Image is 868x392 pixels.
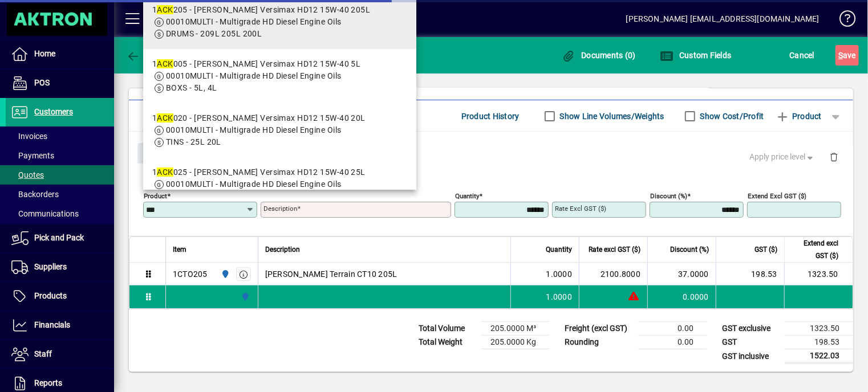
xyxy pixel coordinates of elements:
[589,243,640,256] span: Rate excl GST ($)
[785,336,853,349] td: 198.53
[34,349,52,358] span: Staff
[166,83,217,92] span: BOXS - 5L, 4L
[660,51,732,60] span: Custom Fields
[6,165,114,185] a: Quotes
[546,291,573,303] span: 1.0000
[820,152,847,162] app-page-header-button: Delete
[34,49,55,58] span: Home
[11,170,44,179] span: Quotes
[166,125,342,134] span: 00010MULTI - Multigrade HD Diesel Engine Oils
[831,2,854,39] a: Knowledge Base
[787,45,818,66] button: Cancel
[6,40,114,68] a: Home
[790,46,815,64] span: Cancel
[647,263,716,285] td: 37.0000
[481,322,550,336] td: 205.0000 M³
[670,243,709,256] span: Discount (%)
[6,204,114,223] a: Communications
[481,336,550,349] td: 205.0000 Kg
[263,205,297,213] mat-label: Description
[562,51,636,60] span: Documents (0)
[114,45,177,66] app-page-header-button: Back
[6,282,114,311] a: Products
[123,45,167,66] button: Back
[586,268,640,280] div: 2100.8000
[6,311,114,340] a: Financials
[137,143,176,164] button: Close
[716,349,785,364] td: GST inclusive
[34,320,70,329] span: Financials
[166,71,342,80] span: 00010MULTI - Multigrade HD Diesel Engine Oils
[555,205,606,213] mat-label: Rate excl GST ($)
[157,59,173,68] em: ACK
[838,51,843,60] span: S
[650,192,687,200] mat-label: Discount (%)
[218,268,231,280] span: HAMILTON
[698,111,764,122] label: Show Cost/Profit
[6,224,114,252] a: Pick and Pack
[835,45,859,66] button: Save
[34,107,73,116] span: Customers
[143,49,416,103] mat-option: 1ACK005 - Morris Versimax HD12 15W-40 5L
[838,46,856,64] span: ave
[126,51,164,60] span: Back
[135,148,179,158] app-page-header-button: Close
[457,106,524,126] button: Product History
[647,285,716,308] td: 0.0000
[173,268,208,280] div: 1CTO205
[152,166,366,178] div: 1 025 - [PERSON_NAME] Versimax HD12 15W-40 25L
[157,113,173,122] em: ACK
[265,268,398,280] span: [PERSON_NAME] Terrain CT10 205L
[639,336,707,349] td: 0.00
[626,10,820,28] div: [PERSON_NAME] [EMAIL_ADDRESS][DOMAIN_NAME]
[238,291,251,303] span: HAMILTON
[755,243,777,256] span: GST ($)
[639,322,707,336] td: 0.00
[413,336,481,349] td: Total Weight
[142,144,172,163] span: Close
[152,58,361,70] div: 1 005 - [PERSON_NAME] Versimax HD12 15W-40 5L
[716,336,785,349] td: GST
[455,192,479,200] mat-label: Quantity
[166,17,342,26] span: 00010MULTI - Multigrade HD Diesel Engine Oils
[6,69,114,97] a: POS
[11,132,47,141] span: Invoices
[748,192,806,200] mat-label: Extend excl GST ($)
[716,263,784,285] td: 198.53
[265,243,300,256] span: Description
[559,45,639,66] button: Documents (0)
[6,126,114,146] a: Invoices
[166,179,342,189] span: 00010MULTI - Multigrade HD Diesel Engine Oils
[461,107,520,125] span: Product History
[6,146,114,165] a: Payments
[34,291,67,300] span: Products
[166,137,221,146] span: TINS - 25L 20L
[143,103,416,157] mat-option: 1ACK020 - Morris Versimax HD12 15W-40 20L
[144,192,167,200] mat-label: Product
[657,45,735,66] button: Custom Fields
[34,233,84,242] span: Pick and Pack
[792,237,838,262] span: Extend excl GST ($)
[820,143,847,170] button: Delete
[166,29,262,38] span: DRUMS - 209L 205L 200L
[11,209,79,218] span: Communications
[173,243,186,256] span: Item
[143,157,416,211] mat-option: 1ACK025 - Morris Versimax HD12 15W-40 25L
[559,336,639,349] td: Rounding
[6,253,114,281] a: Suppliers
[152,112,366,124] div: 1 020 - [PERSON_NAME] Versimax HD12 15W-40 20L
[6,340,114,369] a: Staff
[157,168,173,177] em: ACK
[716,322,785,336] td: GST exclusive
[11,190,59,199] span: Backorders
[785,322,853,336] td: 1323.50
[750,151,816,163] span: Apply price level
[785,349,853,364] td: 1522.03
[413,322,481,336] td: Total Volume
[157,5,173,14] em: ACK
[546,268,573,280] span: 1.0000
[11,151,54,160] span: Payments
[152,4,370,16] div: 1 205 - [PERSON_NAME] Versimax HD12 15W-40 205L
[745,147,821,168] button: Apply price level
[34,78,50,87] span: POS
